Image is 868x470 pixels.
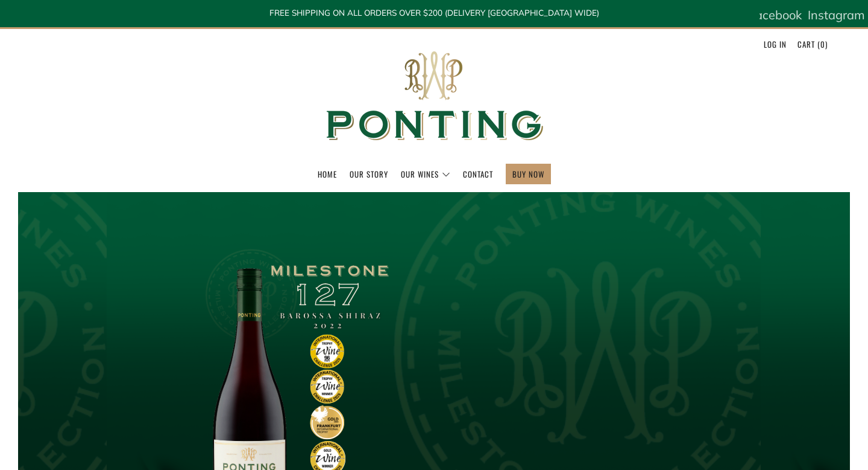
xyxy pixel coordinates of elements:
a: BUY NOW [512,164,544,184]
img: Ponting Wines [313,29,555,164]
a: Our Story [350,164,388,184]
a: Facebook [749,3,802,27]
a: Home [318,164,337,184]
span: Facebook [749,7,802,22]
a: Cart (0) [797,34,828,54]
a: Contact [463,164,493,184]
a: Instagram [808,3,865,27]
a: Log in [764,34,787,54]
span: 0 [820,38,825,50]
a: Our Wines [401,164,450,184]
span: Instagram [808,7,865,22]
